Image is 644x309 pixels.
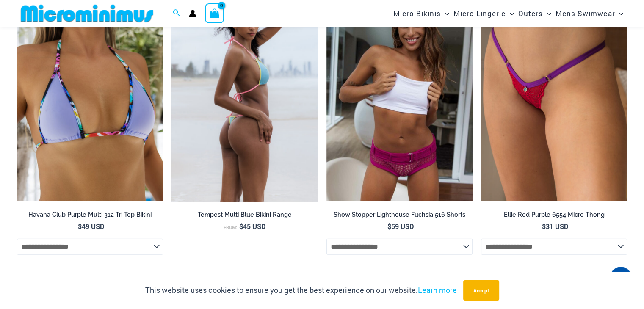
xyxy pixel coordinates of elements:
span: Menu Toggle [441,3,449,24]
a: Havana Club Purple Multi 312 Tri Top Bikini [17,211,163,222]
span: $ [239,222,243,231]
h2: Ellie Red Purple 6554 Micro Thong [481,211,627,219]
a: OutersMenu ToggleMenu Toggle [516,3,553,24]
span: Menu Toggle [543,3,551,24]
h2: Havana Club Purple Multi 312 Tri Top Bikini [17,211,163,219]
a: Micro LingerieMenu ToggleMenu Toggle [451,3,516,24]
nav: Site Navigation [390,1,627,25]
a: Learn more [418,285,457,295]
bdi: 45 USD [239,222,265,231]
span: Outers [518,3,543,24]
a: Tempest Multi Blue Bikini Range [171,211,318,222]
a: Ellie Red Purple 6554 Micro Thong [481,211,627,222]
a: Show Stopper Lighthouse Fuchsia 516 Shorts [326,211,473,222]
h2: Tempest Multi Blue Bikini Range [171,211,318,219]
bdi: 31 USD [542,222,568,231]
bdi: 59 USD [387,222,414,231]
h2: Show Stopper Lighthouse Fuchsia 516 Shorts [326,211,473,219]
a: Mens SwimwearMenu ToggleMenu Toggle [553,3,625,24]
a: Micro BikinisMenu ToggleMenu Toggle [391,3,451,24]
button: Accept [463,280,499,301]
a: Account icon link [189,10,196,17]
span: Menu Toggle [506,3,514,24]
span: From: [224,224,237,230]
img: MM SHOP LOGO FLAT [17,4,157,23]
a: View Shopping Cart, empty [205,3,224,23]
span: $ [78,222,82,231]
span: $ [542,222,546,231]
span: Menu Toggle [615,3,623,24]
span: $ [387,222,391,231]
span: Micro Lingerie [453,3,506,24]
a: Search icon link [173,8,180,19]
span: Micro Bikinis [393,3,441,24]
p: This website uses cookies to ensure you get the best experience on our website. [145,284,457,297]
bdi: 49 USD [78,222,104,231]
span: Mens Swimwear [556,3,615,24]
